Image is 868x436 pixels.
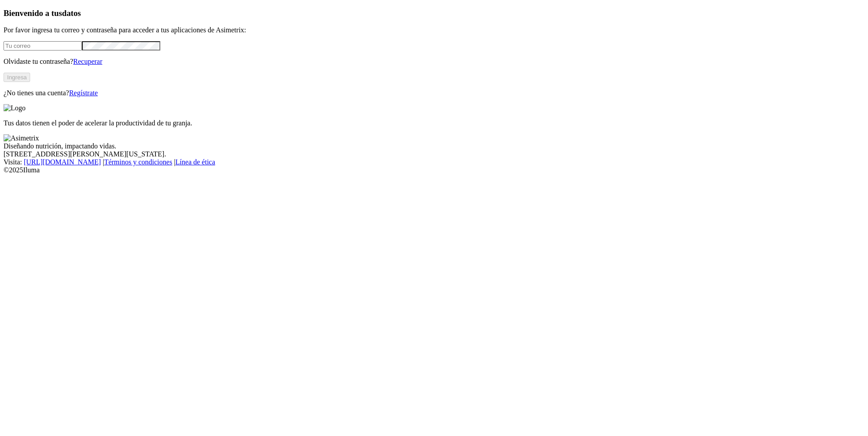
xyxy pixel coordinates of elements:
a: Regístrate [69,89,98,97]
span: datos [62,8,81,18]
img: Asimetrix [4,134,39,142]
p: ¿No tienes una cuenta? [4,89,864,97]
p: Olvidaste tu contraseña? [4,58,864,66]
div: [STREET_ADDRESS][PERSON_NAME][US_STATE]. [4,150,864,158]
button: Ingresa [4,73,30,82]
div: Visita : | | [4,158,864,166]
div: Diseñando nutrición, impactando vidas. [4,142,864,150]
a: Recuperar [73,58,102,65]
p: Tus datos tienen el poder de acelerar la productividad de tu granja. [4,119,864,127]
a: Línea de ética [175,158,215,166]
h3: Bienvenido a tus [4,8,864,18]
div: © 2025 Iluma [4,166,864,174]
img: Logo [4,104,26,112]
p: Por favor ingresa tu correo y contraseña para acceder a tus aplicaciones de Asimetrix: [4,26,864,34]
a: Términos y condiciones [104,158,172,166]
input: Tu correo [4,41,82,51]
a: [URL][DOMAIN_NAME] [24,158,101,166]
